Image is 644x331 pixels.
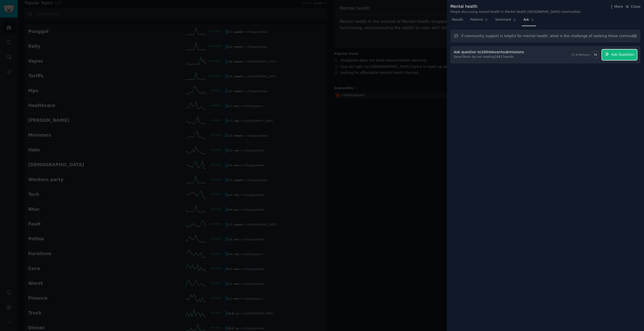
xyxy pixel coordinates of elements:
[450,16,465,26] a: Results
[450,10,581,14] div: People discussing mental health in Mental Health [GEOGRAPHIC_DATA] communities
[495,18,511,22] span: Sentiment
[452,18,463,22] span: Results
[522,16,536,26] a: Ask
[494,16,518,26] a: Sentiment
[468,16,490,26] a: Patterns
[470,18,483,22] span: Patterns
[631,4,640,9] span: Close
[625,4,640,9] button: Close
[611,52,634,57] span: Ask Question
[450,4,581,10] div: Mental health
[524,18,529,22] span: Ask
[576,53,590,57] div: AI Minutes:
[609,4,623,9] button: More
[594,53,597,57] span: 76
[602,49,637,60] button: Ask Question
[454,49,524,55] div: Ask question to 100 relevant submissions
[614,4,623,9] span: More
[454,55,526,59] div: Save 76 min by not reading 18417 words
[450,30,640,42] input: Ask a question about mental health...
